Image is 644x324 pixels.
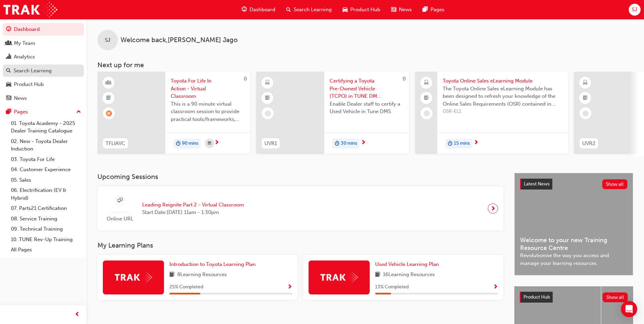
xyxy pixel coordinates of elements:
span: Certifying a Toyota Pre-Owned Vehicle (TCPO) in TUNE DMS e-Learning Module [330,77,404,100]
span: 25 % Completed [169,283,203,291]
a: 01. Toyota Academy - 2025 Dealer Training Catalogue [8,118,84,136]
div: News [14,94,27,102]
div: Search Learning [14,67,52,75]
span: duration-icon [176,139,181,148]
a: 10. TUNE Rev-Up Training [8,234,84,245]
span: 0 [403,76,406,82]
span: calendar-icon [208,139,211,148]
button: Show all [602,179,628,189]
a: 02. New - Toyota Dealer Induction [8,136,84,154]
a: 09. Technical Training [8,224,84,234]
span: Toyota For Life In Action - Virtual Classroom [171,77,245,100]
span: 90 mins [182,140,198,147]
span: 13 % Completed [375,283,409,291]
button: Show Progress [287,283,292,291]
button: SJ [629,4,641,16]
a: 08. Service Training [8,214,84,224]
span: news-icon [6,95,11,102]
span: duration-icon [335,139,339,148]
span: pages-icon [6,109,11,115]
span: laptop-icon [424,78,429,87]
button: Pages [3,106,84,118]
span: next-icon [214,140,219,146]
h3: Next up for me [87,61,644,69]
span: Latest News [524,181,550,187]
span: TFLIAVC [106,140,125,147]
a: Latest NewsShow all [520,179,627,190]
span: news-icon [391,5,396,14]
span: Used Vehicle Learning Plan [375,261,439,267]
span: 15 mins [454,140,470,147]
h3: Upcoming Sessions [97,173,503,181]
a: 03. Toyota For Life [8,154,84,165]
span: booktick-icon [424,94,429,103]
span: 16 Learning Resources [383,271,435,279]
span: SJ [632,6,637,14]
div: Open Intercom Messenger [621,301,637,317]
a: Dashboard [3,23,84,36]
a: 0UVR1Certifying a Toyota Pre-Owned Vehicle (TCPO) in TUNE DMS e-Learning ModuleEnable Dealer staf... [256,72,409,154]
span: Dashboard [250,6,275,14]
span: 0 [244,76,247,82]
a: Toyota Online Sales eLearning ModuleThe Toyota Online Sales eLearning Module has been designed to... [415,72,568,154]
span: search-icon [6,68,11,74]
a: 0TFLIAVCToyota For Life In Action - Virtual ClassroomThis is a 90 minute virtual classroom sessio... [97,72,250,154]
button: Show Progress [493,283,498,291]
span: Toyota Online Sales eLearning Module [443,77,563,85]
span: learningRecordVerb_NONE-icon [265,110,271,116]
span: guage-icon [242,5,247,14]
a: 07. Parts21 Certification [8,203,84,214]
span: booktick-icon [265,94,270,103]
a: Product HubShow all [520,292,628,303]
a: Analytics [3,51,84,63]
span: booktick-icon [106,94,111,103]
span: UVR1 [264,140,277,147]
a: 06. Electrification (EV & Hybrid) [8,185,84,203]
a: Latest NewsShow allWelcome to your new Training Resource CentreRevolutionise the way you access a... [514,173,633,275]
span: UVR2 [582,140,595,147]
a: Trak [3,2,57,17]
span: Show Progress [493,284,498,290]
span: Enable Dealer staff to certify a Used Vehicle in Tune DMS. [330,100,404,115]
a: pages-iconPages [417,3,450,17]
span: learningResourceType_INSTRUCTOR_LED-icon [106,78,111,87]
span: Introduction to Toyota Learning Plan [169,261,256,267]
span: guage-icon [6,26,11,33]
a: search-iconSearch Learning [281,3,337,17]
span: This is a 90 minute virtual classroom session to provide practical tools/frameworks, behaviours a... [171,100,245,123]
button: Show all [603,292,628,302]
span: learningResourceType_ELEARNING-icon [583,78,588,87]
span: Pages [430,6,444,14]
span: Online URL [103,215,137,223]
span: Product Hub [350,6,380,14]
span: The Toyota Online Sales eLearning Module has been designed to refresh your knowledge of the Onlin... [443,85,563,108]
span: Product Hub [523,294,550,300]
span: car-icon [343,5,348,14]
div: Pages [14,108,28,116]
span: 30 mins [341,140,357,147]
img: Trak [320,272,358,283]
span: book-icon [375,271,380,279]
img: Trak [115,272,152,283]
span: chart-icon [6,54,11,60]
span: people-icon [6,40,11,47]
span: SJ [105,36,110,44]
a: car-iconProduct Hub [337,3,386,17]
span: prev-icon [75,310,80,319]
a: News [3,92,84,105]
span: next-icon [361,140,366,146]
a: Introduction to Toyota Learning Plan [169,260,258,268]
span: pages-icon [423,5,428,14]
a: Search Learning [3,65,84,77]
span: up-icon [76,108,81,116]
a: 05. Sales [8,175,84,185]
span: search-icon [286,5,291,14]
div: My Team [14,39,35,47]
a: All Pages [8,245,84,255]
span: News [399,6,412,14]
span: Welcome to your new Training Resource Centre [520,236,627,252]
span: 8 Learning Resources [177,271,227,279]
span: OSR-EL1 [443,108,563,115]
div: Analytics [14,53,35,61]
span: Search Learning [294,6,332,14]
